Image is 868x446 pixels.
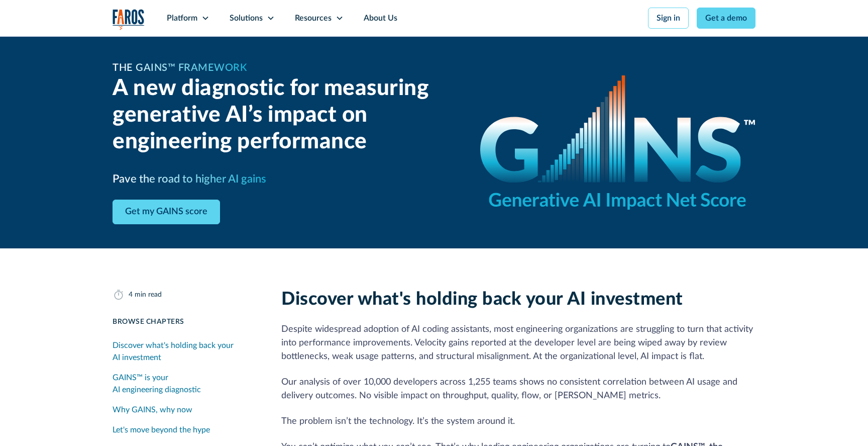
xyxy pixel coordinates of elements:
[113,400,257,420] a: Why GAINS, why now
[295,12,332,24] div: Resources
[113,200,220,224] a: Get my GAINS score
[113,424,210,436] div: Let's move beyond the hype
[281,376,755,403] p: Our analysis of over 10,000 developers across 1,255 teams shows no consistent correlation between...
[480,75,755,210] img: GAINS - the Generative AI Impact Net Score logo
[230,12,263,24] div: Solutions
[135,290,162,300] div: min read
[113,335,257,368] a: Discover what's holding back your AI investment
[113,171,266,188] h3: Pave the road to higher AI gains
[113,339,257,364] div: Discover what's holding back your AI investment
[113,60,247,75] h1: The GAINS™ Framework
[113,9,145,30] img: Logo of the analytics and reporting company Faros.
[648,8,689,29] a: Sign in
[113,75,456,155] h2: A new diagnostic for measuring generative AI’s impact on engineering performance
[129,290,133,300] div: 4
[113,420,257,440] a: Let's move beyond the hype
[113,404,192,416] div: Why GAINS, why now
[113,9,145,30] a: home
[281,323,755,364] p: Despite widespread adoption of AI coding assistants, most engineering organizations are strugglin...
[167,12,197,24] div: Platform
[113,372,257,396] div: GAINS™ is your AI engineering diagnostic
[113,317,257,327] div: Browse Chapters
[281,415,755,428] p: The problem isn’t the technology. It’s the system around it.
[281,289,755,310] h2: Discover what's holding back your AI investment
[113,368,257,400] a: GAINS™ is your AI engineering diagnostic
[697,8,755,29] a: Get a demo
